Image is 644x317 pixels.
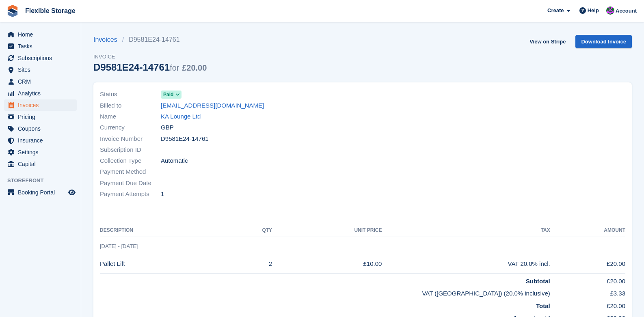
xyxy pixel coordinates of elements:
a: menu [4,76,77,87]
td: £20.00 [550,255,625,273]
div: D9581E24-14761 [93,62,207,73]
a: menu [4,88,77,99]
a: Invoices [93,35,122,45]
a: Paid [161,90,182,99]
span: Help [588,6,599,15]
span: Sites [18,64,67,75]
th: Unit Price [272,224,382,237]
a: menu [4,147,77,158]
a: [EMAIL_ADDRESS][DOMAIN_NAME] [161,101,264,110]
span: Coupons [18,123,67,134]
a: menu [4,64,77,75]
span: Account [616,7,637,15]
a: Download Invoice [575,35,632,48]
span: Subscription ID [100,145,161,155]
td: £20.00 [550,298,625,311]
span: Collection Type [100,156,161,166]
td: Pallet Lift [100,255,232,273]
span: GBP [161,123,174,132]
span: Insurance [18,135,67,146]
span: Payment Attempts [100,190,161,199]
span: Name [100,112,161,121]
span: 1 [161,190,164,199]
span: Capital [18,158,67,170]
span: Subscriptions [18,52,67,64]
a: menu [4,187,77,198]
span: Invoices [18,99,67,111]
a: KA Lounge Ltd [161,112,201,121]
span: Storefront [7,177,81,185]
a: menu [4,111,77,123]
td: £20.00 [550,273,625,286]
span: Status [100,90,161,99]
strong: Total [536,302,550,309]
span: Currency [100,123,161,132]
span: Invoice Number [100,134,161,144]
span: Home [18,29,67,40]
span: Paid [163,91,173,98]
a: menu [4,158,77,170]
nav: breadcrumbs [93,35,207,45]
span: for [170,63,179,72]
th: Description [100,224,232,237]
span: [DATE] - [DATE] [100,243,138,249]
a: menu [4,52,77,64]
td: £3.33 [550,286,625,298]
span: Payment Method [100,167,161,177]
span: Payment Due Date [100,179,161,188]
strong: Subtotal [526,278,550,285]
td: £10.00 [272,255,382,273]
span: Tasks [18,41,67,52]
a: menu [4,29,77,40]
a: menu [4,41,77,52]
img: Daniel Douglas [606,6,614,15]
a: View on Stripe [526,35,569,48]
td: VAT ([GEOGRAPHIC_DATA]) (20.0% inclusive) [100,286,550,298]
span: Analytics [18,88,67,99]
a: Flexible Storage [22,4,79,17]
img: stora-icon-8386f47178a22dfd0bd8f6a31ec36ba5ce8667c1dd55bd0f319d3a0aa187defe.svg [6,5,19,17]
div: VAT 20.0% incl. [382,259,550,269]
span: Pricing [18,111,67,123]
span: Settings [18,147,67,158]
th: Amount [550,224,625,237]
a: menu [4,123,77,134]
a: menu [4,135,77,146]
span: Booking Portal [18,187,67,198]
span: Create [547,6,564,15]
a: menu [4,99,77,111]
span: Automatic [161,156,188,166]
th: Tax [382,224,550,237]
span: £20.00 [182,63,207,72]
span: D9581E24-14761 [161,134,209,144]
td: 2 [232,255,272,273]
a: Preview store [67,188,77,197]
span: Billed to [100,101,161,110]
th: QTY [232,224,272,237]
span: Invoice [93,53,207,61]
span: CRM [18,76,67,87]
